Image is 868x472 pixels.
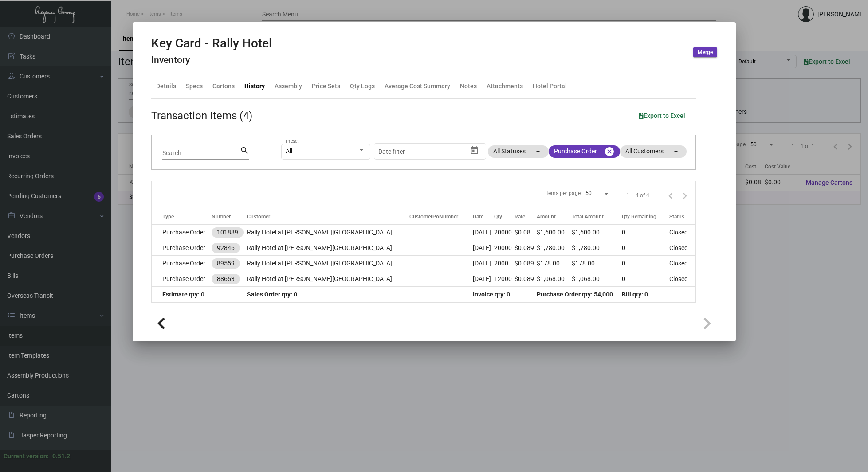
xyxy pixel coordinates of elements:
[537,213,556,221] div: Amount
[626,191,649,199] div: 1 – 4 of 4
[162,213,212,221] div: Type
[385,82,450,91] div: Average Cost Summary
[247,213,270,221] div: Customer
[473,291,510,298] span: Invoice qty: 0
[156,82,176,91] div: Details
[622,271,669,287] td: 0
[515,240,536,256] td: $0.089
[515,213,536,221] div: Rate
[212,213,231,221] div: Number
[494,271,515,287] td: 12000
[515,213,525,221] div: Rate
[488,145,549,158] mat-chip: All Statuses
[409,213,473,221] div: CustomerPoNumber
[467,143,481,157] button: Open calendar
[515,271,536,287] td: $0.089
[152,225,212,240] td: Purchase Order
[515,256,536,271] td: $0.089
[545,189,582,197] div: Items per page:
[537,291,613,298] span: Purchase Order qty: 54,000
[247,240,409,256] td: Rally Hotel at [PERSON_NAME][GEOGRAPHIC_DATA]
[413,148,456,155] input: End date
[247,225,409,240] td: Rally Hotel at [PERSON_NAME][GEOGRAPHIC_DATA]
[240,145,249,156] mat-icon: search
[537,271,572,287] td: $1,068.00
[622,291,648,298] span: Bill qty: 0
[212,258,240,269] mat-chip: 89559
[664,188,678,203] button: Previous page
[669,213,684,221] div: Status
[622,225,669,240] td: 0
[4,452,49,461] div: Current version:
[473,225,494,240] td: [DATE]
[152,256,212,271] td: Purchase Order
[572,240,622,256] td: $1,780.00
[244,82,265,91] div: History
[247,291,297,298] span: Sales Order qty: 0
[632,108,692,124] button: Export to Excel
[669,240,695,256] td: Closed
[378,148,406,155] input: Start date
[212,82,235,91] div: Cartons
[494,256,515,271] td: 2000
[533,146,543,157] mat-icon: arrow_drop_down
[286,148,292,155] span: All
[473,256,494,271] td: [DATE]
[212,227,244,238] mat-chip: 101889
[151,36,272,51] h2: Key Card - Rally Hotel
[494,225,515,240] td: 20000
[669,213,695,221] div: Status
[350,82,375,91] div: Qty Logs
[162,213,174,221] div: Type
[549,145,620,158] mat-chip: Purchase Order
[537,240,572,256] td: $1,780.00
[473,240,494,256] td: [DATE]
[494,213,515,221] div: Qty
[572,213,604,221] div: Total Amount
[622,213,669,221] div: Qty Remaining
[693,47,717,57] button: Merge
[487,82,523,91] div: Attachments
[622,240,669,256] td: 0
[494,240,515,256] td: 20000
[671,146,681,157] mat-icon: arrow_drop_down
[473,213,483,221] div: Date
[669,225,695,240] td: Closed
[151,108,252,124] div: Transaction Items (4)
[186,82,203,91] div: Specs
[152,240,212,256] td: Purchase Order
[312,82,340,91] div: Price Sets
[572,225,622,240] td: $1,600.00
[409,213,458,221] div: CustomerPoNumber
[669,271,695,287] td: Closed
[151,55,272,66] h4: Inventory
[639,112,685,119] span: Export to Excel
[473,213,494,221] div: Date
[622,213,656,221] div: Qty Remaining
[669,256,695,271] td: Closed
[247,256,409,271] td: Rally Hotel at [PERSON_NAME][GEOGRAPHIC_DATA]
[162,291,204,298] span: Estimate qty: 0
[275,82,302,91] div: Assembly
[515,225,536,240] td: $0.08
[247,271,409,287] td: Rally Hotel at [PERSON_NAME][GEOGRAPHIC_DATA]
[678,188,692,203] button: Next page
[494,213,502,221] div: Qty
[572,271,622,287] td: $1,068.00
[212,213,247,221] div: Number
[52,452,70,461] div: 0.51.2
[572,213,622,221] div: Total Amount
[572,256,622,271] td: $178.00
[533,82,567,91] div: Hotel Portal
[537,256,572,271] td: $178.00
[585,190,610,197] mat-select: Items per page:
[585,190,592,196] span: 50
[622,256,669,271] td: 0
[620,145,687,158] mat-chip: All Customers
[537,225,572,240] td: $1,600.00
[152,271,212,287] td: Purchase Order
[473,271,494,287] td: [DATE]
[247,213,409,221] div: Customer
[537,213,572,221] div: Amount
[212,274,240,284] mat-chip: 88653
